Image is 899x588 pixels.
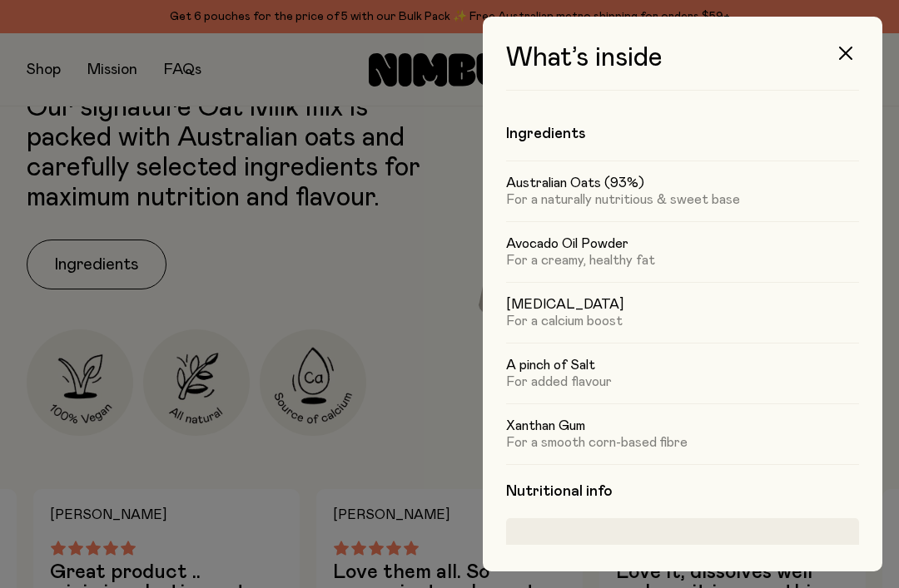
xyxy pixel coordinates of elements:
[506,43,859,91] h3: What’s inside
[506,296,859,313] h5: [MEDICAL_DATA]
[506,235,859,252] h5: Avocado Oil Powder
[506,191,859,208] p: For a naturally nutritious & sweet base
[506,418,859,434] h5: Xanthan Gum
[506,357,859,373] h5: A pinch of Salt
[506,252,859,269] p: For a creamy, healthy fat
[506,434,859,451] p: For a smooth corn-based fibre
[506,175,859,191] h5: Australian Oats (93%)
[506,482,859,502] h4: Nutritional info
[506,124,859,144] h4: Ingredients
[506,373,859,390] p: For added flavour
[506,313,859,329] p: For a calcium boost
